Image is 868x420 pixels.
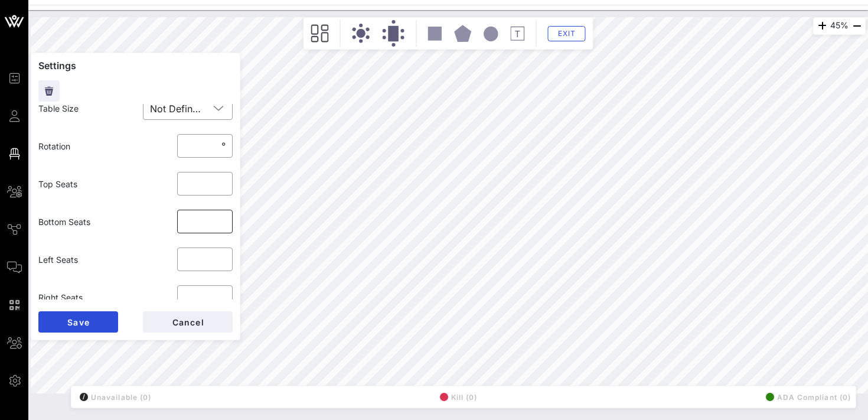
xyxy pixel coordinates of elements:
[38,80,60,102] button: Delete Table
[171,317,204,327] span: Cancel
[31,246,136,273] div: Left Seats
[38,60,233,71] p: Settings
[556,29,578,38] span: Exit
[31,284,136,311] div: Right Seats
[38,311,118,333] button: Save
[31,171,136,197] div: Top Seats
[150,103,203,114] div: Not Defined
[31,133,136,159] div: Rotation
[143,96,233,120] div: Not Defined
[67,317,90,327] span: Save
[31,95,136,122] div: Table Size
[219,140,226,152] div: °
[813,17,866,35] div: 45%
[31,209,136,235] div: Bottom Seats
[548,26,586,41] button: Exit
[143,311,233,333] button: Cancel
